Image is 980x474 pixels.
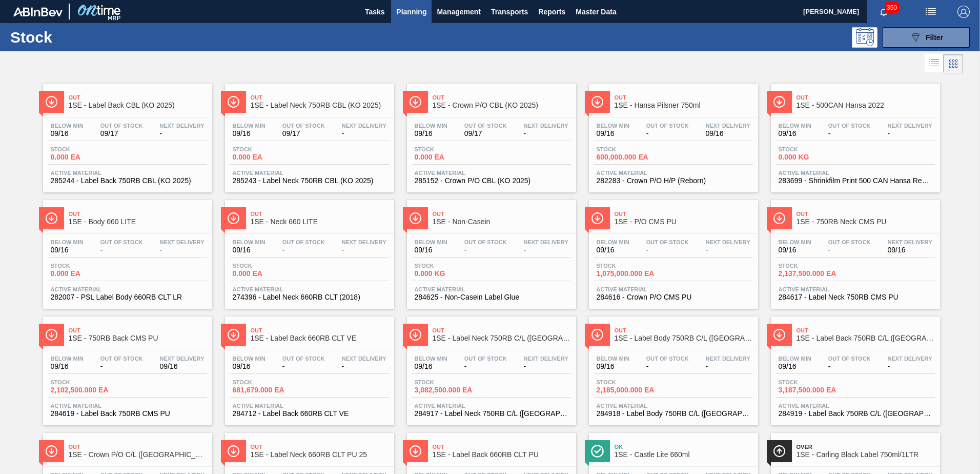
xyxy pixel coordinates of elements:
[615,451,753,459] span: 1SE - Castle Lite 660ml
[464,123,507,129] span: Out Of Stock
[433,444,571,450] span: Out
[646,363,689,370] span: -
[100,239,143,245] span: Out Of Stock
[597,146,668,152] span: Stock
[646,123,689,129] span: Out Of Stock
[399,76,581,192] a: ÍconeOut1SE - Crown P/O CBL (KO 2025)Below Min09/16Out Of Stock09/17Next Delivery-Stock0.000 EAAc...
[160,355,205,362] span: Next Delivery
[797,327,935,333] span: Out
[779,286,932,292] span: Active Material
[233,263,304,269] span: Stock
[51,355,84,362] span: Below Min
[415,355,447,362] span: Below Min
[51,146,122,152] span: Stock
[433,218,571,226] span: 1SE - Non-Casein
[233,410,386,418] span: 284712 - Label Back 660RB CLT VE
[409,212,422,225] img: Ícone
[581,192,763,309] a: ÍconeOut1SE - P/O CMS PUBelow Min09/16Out Of Stock-Next Delivery-Stock1,075,000.000 EAActive Mate...
[524,355,568,362] span: Next Delivery
[45,95,58,108] img: Ícone
[773,328,786,341] img: Ícone
[51,293,205,301] span: 282007 - PSL Label Body 660RB CLT LR
[160,239,205,245] span: Next Delivery
[433,102,571,109] span: 1SE - Crown P/O CBL (KO 2025)
[51,239,84,245] span: Below Min
[779,123,811,129] span: Below Min
[797,218,935,226] span: 1SE - 750RB Neck CMS PU
[51,286,205,292] span: Active Material
[464,239,507,245] span: Out Of Stock
[828,123,871,129] span: Out Of Stock
[399,192,581,309] a: ÍconeOut1SE - Non-CaseinBelow Min09/16Out Of Stock-Next Delivery-Stock0.000 KGActive Material2846...
[773,95,786,108] img: Ícone
[591,95,604,108] img: Ícone
[763,76,945,192] a: ÍconeOut1SE - 500CAN Hansa 2022Below Min09/16Out Of Stock-Next Delivery-Stock0.000 KGActive Mater...
[282,130,325,137] span: 09/17
[615,102,753,109] span: 1SE - Hansa Pilsner 750ml
[779,263,850,269] span: Stock
[779,270,850,278] span: 2,137,500.000 EA
[415,410,568,418] span: 284917 - Label Neck 750RB C/L (Hogwarts)
[524,239,568,245] span: Next Delivery
[342,246,386,254] span: -
[342,239,386,245] span: Next Delivery
[342,363,386,370] span: -
[415,286,568,292] span: Active Material
[100,123,143,129] span: Out Of Stock
[251,451,389,459] span: 1SE - Label Neck 660RB CLT PU 25
[233,379,304,385] span: Stock
[581,76,763,192] a: ÍconeOut1SE - Hansa Pilsner 750mlBelow Min09/16Out Of Stock-Next Delivery09/16Stock600,000.000 EA...
[233,170,386,176] span: Active Material
[160,246,205,254] span: -
[51,130,84,137] span: 09/16
[591,445,604,458] img: Ícone
[706,123,750,129] span: Next Delivery
[926,33,943,42] span: Filter
[415,293,568,301] span: 284625 - Non-Casein Label Glue
[415,263,486,269] span: Stock
[597,170,750,176] span: Active Material
[415,130,447,137] span: 09/16
[233,246,266,254] span: 09/16
[233,153,304,161] span: 0.000 EA
[51,379,122,385] span: Stock
[888,355,932,362] span: Next Delivery
[597,379,668,385] span: Stock
[597,386,668,394] span: 2,185,000.000 EA
[415,170,568,176] span: Active Material
[233,355,266,362] span: Below Min
[233,177,386,185] span: 285243 - Label Neck 750RB CBL (KO 2025)
[282,123,325,129] span: Out Of Stock
[251,444,389,450] span: Out
[763,309,945,425] a: ÍconeOut1SE - Label Back 750RB C/L ([GEOGRAPHIC_DATA])Below Min09/16Out Of Stock-Next Delivery-St...
[797,451,935,459] span: 1SE - Carling Black Label 750ml/1LTR
[957,6,970,18] img: Logout
[706,239,750,245] span: Next Delivery
[415,246,447,254] span: 09/16
[69,444,207,450] span: Out
[925,6,937,18] img: userActions
[363,6,386,18] span: Tasks
[233,130,266,137] span: 09/16
[51,386,122,394] span: 2,102,500.000 EA
[597,355,629,362] span: Below Min
[464,246,507,254] span: -
[797,334,935,342] span: 1SE - Label Back 750RB C/L (Hogwarts)
[524,123,568,129] span: Next Delivery
[491,6,528,18] span: Transports
[779,379,850,385] span: Stock
[227,95,240,108] img: Ícone
[342,355,386,362] span: Next Delivery
[100,363,143,370] span: -
[282,246,325,254] span: -
[342,123,386,129] span: Next Delivery
[251,102,389,109] span: 1SE - Label Neck 750RB CBL (KO 2025)
[773,212,786,225] img: Ícone
[828,130,871,137] span: -
[233,270,304,278] span: 0.000 EA
[415,153,486,161] span: 0.000 EA
[524,246,568,254] span: -
[437,6,481,18] span: Management
[69,451,207,459] span: 1SE - Crown P/O C/L (Hogwarts)
[888,246,932,254] span: 09/16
